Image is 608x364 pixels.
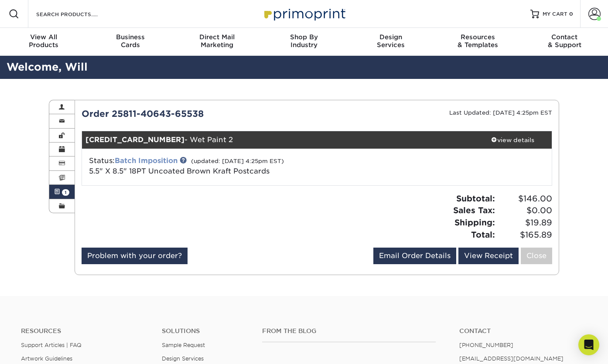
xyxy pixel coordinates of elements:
a: Design Services [162,355,204,362]
a: Problem with your order? [82,248,188,264]
span: MY CART [543,10,567,18]
a: Sample Request [162,342,205,348]
strong: Shipping: [454,218,495,227]
strong: Subtotal: [456,194,495,203]
a: 5.5" X 8.5" 18PT Uncoated Brown Kraft Postcards [89,167,270,175]
span: Business [87,33,174,41]
div: - Wet Paint 2 [82,131,474,149]
strong: Total: [471,230,495,239]
a: Close [521,248,552,264]
a: BusinessCards [87,28,174,56]
div: & Templates [434,33,521,49]
iframe: Google Customer Reviews [2,337,74,361]
span: Direct Mail [174,33,260,41]
span: Contact [521,33,608,41]
div: Open Intercom Messenger [578,334,599,355]
span: 1 [62,189,69,196]
div: Services [348,33,434,49]
div: view details [473,136,552,144]
a: view details [473,131,552,149]
div: Industry [260,33,347,49]
a: [EMAIL_ADDRESS][DOMAIN_NAME] [459,355,564,362]
strong: Sales Tax: [453,205,495,215]
div: Order 25811-40643-65538 [75,107,317,120]
small: (updated: [DATE] 4:25pm EST) [191,158,284,164]
img: Primoprint [260,4,348,23]
strong: [CREDIT_CARD_NUMBER] [85,136,184,144]
a: [PHONE_NUMBER] [459,342,513,348]
span: Resources [434,33,521,41]
span: 0 [569,11,573,17]
a: Direct MailMarketing [174,28,260,56]
a: Shop ByIndustry [260,28,347,56]
a: Resources& Templates [434,28,521,56]
div: Cards [87,33,174,49]
h4: From the Blog [262,327,436,335]
span: $146.00 [498,193,552,205]
h4: Solutions [162,327,249,335]
a: Batch Imposition [115,156,178,165]
h4: Resources [21,327,149,335]
a: 1 [49,185,75,199]
a: Email Order Details [373,248,456,264]
div: Status: [82,156,395,177]
a: Contact [459,327,587,335]
span: $19.89 [498,217,552,229]
span: Design [348,33,434,41]
span: Shop By [260,33,347,41]
small: Last Updated: [DATE] 4:25pm EST [449,109,552,116]
a: View Receipt [458,248,519,264]
input: SEARCH PRODUCTS..... [35,9,120,19]
div: & Support [521,33,608,49]
a: Contact& Support [521,28,608,56]
div: Marketing [174,33,260,49]
span: $0.00 [498,204,552,217]
span: $165.89 [498,229,552,241]
a: DesignServices [348,28,434,56]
